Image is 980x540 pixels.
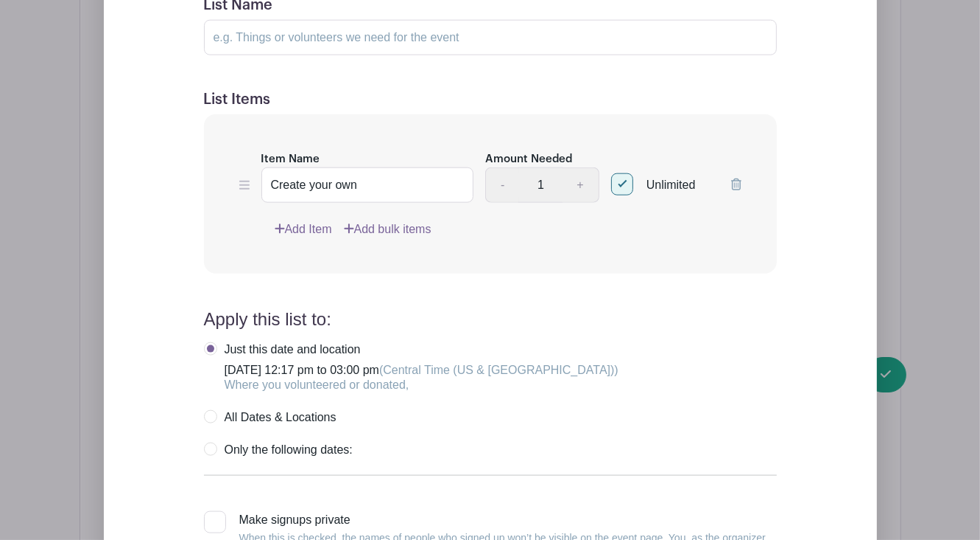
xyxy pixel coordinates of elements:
[204,342,618,392] label: [DATE] 12:17 pm to 03:00 pm
[344,221,431,238] a: Add bulk items
[225,342,618,357] div: Just this date and location
[204,410,336,425] label: All Dates & Locations
[261,167,474,203] input: e.g. Snacks or Check-in Attendees
[204,91,777,108] h5: List Items
[261,151,320,168] label: Item Name
[485,151,572,168] label: Amount Needed
[204,443,353,457] label: Only the following dates:
[225,378,618,392] div: Where you volunteered or donated,
[379,364,618,376] span: (Central Time (US & [GEOGRAPHIC_DATA]))
[204,309,777,330] h4: Apply this list to:
[646,179,696,191] span: Unlimited
[275,221,332,238] a: Add Item
[204,20,777,55] input: e.g. Things or volunteers we need for the event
